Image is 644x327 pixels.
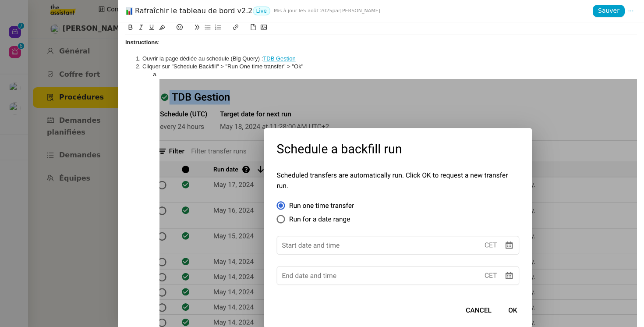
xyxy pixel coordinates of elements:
strong: Instructions [125,39,158,46]
span: Sauver [598,6,619,16]
span: Mis à jour le [274,8,303,14]
li: Cliquer sur "Schedule Backfill" > "Run One time transfer" > "Ok" [134,63,637,71]
span: 5 août 2025 [PERSON_NAME] [274,6,380,16]
span: par [332,8,340,14]
li: Ouvrir la page dédiée au schedule (Big Query) : [134,55,637,63]
a: TDB Gestion [263,55,295,62]
div: : [125,39,637,46]
div: Rafraîchir le tableau de bord v2.2 [125,6,593,16]
span: 📊, bar_chart [125,7,133,20]
button: Sauver [593,5,625,17]
nz-tag: Live [253,7,271,15]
